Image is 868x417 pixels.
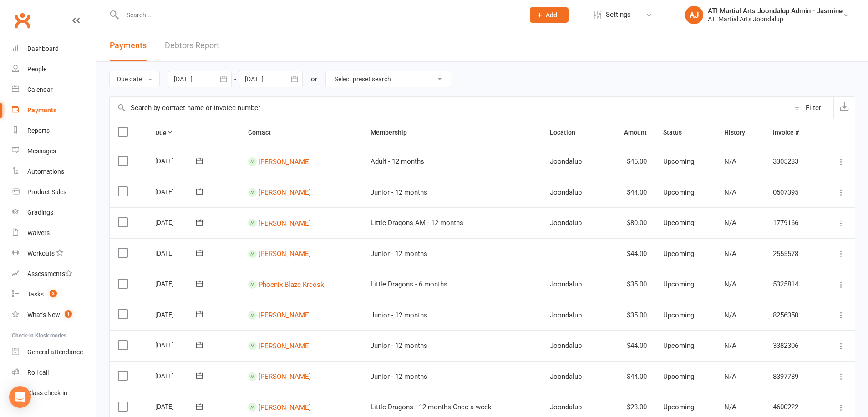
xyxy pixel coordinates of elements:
[663,157,694,166] span: Upcoming
[259,250,311,258] a: [PERSON_NAME]
[542,207,604,238] td: Joondalup
[27,65,46,73] div: People
[27,106,56,114] div: Payments
[604,238,655,269] td: $44.00
[724,372,736,381] span: N/A
[685,6,703,24] div: AJ
[530,7,569,23] button: Add
[12,80,96,100] a: Calendar
[50,290,57,297] span: 3
[765,146,820,177] td: 3305283
[765,177,820,208] td: 0507395
[542,361,604,392] td: Joondalup
[788,97,833,119] button: Filter
[27,291,44,298] div: Tasks
[663,372,694,381] span: Upcoming
[724,250,736,258] span: N/A
[12,362,96,383] a: Roll call
[716,119,764,146] th: History
[27,229,50,236] div: Waivers
[27,188,66,196] div: Product Sales
[724,219,736,227] span: N/A
[155,307,197,322] div: [DATE]
[371,280,447,288] span: Little Dragons - 6 months
[542,119,604,146] th: Location
[663,311,694,319] span: Upcoming
[109,71,160,87] button: Due date
[155,369,197,383] div: [DATE]
[12,342,96,362] a: General attendance kiosk mode
[765,330,820,361] td: 3382306
[765,300,820,331] td: 8256350
[765,269,820,300] td: 5325814
[765,207,820,238] td: 1779166
[708,15,843,23] div: ATI Martial Arts Joondalup
[259,403,311,411] a: [PERSON_NAME]
[604,330,655,361] td: $44.00
[12,223,96,243] a: Waivers
[708,7,843,15] div: ATI Martial Arts Joondalup Admin - Jasmine
[12,243,96,264] a: Workouts
[371,157,424,166] span: Adult - 12 months
[259,372,311,381] a: [PERSON_NAME]
[371,250,427,258] span: Junior - 12 months
[604,146,655,177] td: $45.00
[27,348,83,356] div: General attendance
[724,342,736,350] span: N/A
[27,147,56,155] div: Messages
[724,157,736,166] span: N/A
[12,141,96,161] a: Messages
[27,311,60,318] div: What's New
[259,342,311,350] a: [PERSON_NAME]
[27,127,50,134] div: Reports
[165,30,219,61] a: Debtors Report
[155,276,197,291] div: [DATE]
[604,300,655,331] td: $35.00
[724,311,736,319] span: N/A
[155,185,197,199] div: [DATE]
[259,219,311,227] a: [PERSON_NAME]
[65,310,72,318] span: 1
[371,342,427,350] span: Junior - 12 months
[542,269,604,300] td: Joondalup
[155,338,197,352] div: [DATE]
[11,9,34,32] a: Clubworx
[12,161,96,182] a: Automations
[311,74,317,85] div: or
[663,280,694,288] span: Upcoming
[12,121,96,141] a: Reports
[604,269,655,300] td: $35.00
[12,284,96,305] a: Tasks 3
[12,264,96,284] a: Assessments
[724,403,736,411] span: N/A
[604,207,655,238] td: $80.00
[663,188,694,196] span: Upcoming
[27,168,64,175] div: Automations
[27,270,72,277] div: Assessments
[120,9,518,21] input: Search...
[110,30,147,61] button: Payments
[155,246,197,260] div: [DATE]
[663,403,694,411] span: Upcoming
[546,11,557,19] span: Add
[12,383,96,403] a: Class kiosk mode
[604,361,655,392] td: $44.00
[110,40,147,50] span: Payments
[259,188,311,196] a: [PERSON_NAME]
[27,389,67,397] div: Class check-in
[27,209,53,216] div: Gradings
[371,372,427,381] span: Junior - 12 months
[765,119,820,146] th: Invoice #
[663,219,694,227] span: Upcoming
[259,311,311,319] a: [PERSON_NAME]
[259,280,326,288] a: Phoenix Blaze Krcoski
[27,86,53,93] div: Calendar
[27,45,59,52] div: Dashboard
[27,250,55,257] div: Workouts
[240,119,362,146] th: Contact
[155,399,197,413] div: [DATE]
[12,59,96,80] a: People
[12,305,96,325] a: What's New1
[542,330,604,361] td: Joondalup
[371,219,463,227] span: Little Dragons AM - 12 months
